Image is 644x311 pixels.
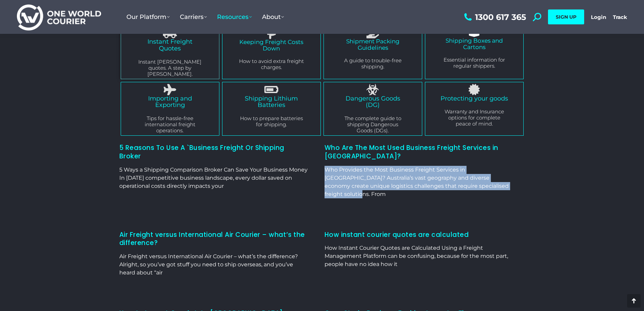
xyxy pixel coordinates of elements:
[148,95,192,109] a: Importing and Exporting
[126,13,170,21] span: Our Platform
[339,115,407,134] p: The complete guide to shipping Dangerous Goods (DGs).
[119,252,308,277] p: Air Freight versus International Air Courier – what’s the difference? Alright, so you’ve got stuf...
[346,38,400,51] a: Shipment Packing Guidelines
[367,84,378,95] a: Dangerous Goods (DG)
[164,84,175,95] a: Importing and Exporting
[119,143,284,161] a: 5 Reasons To Use A `Business Freight Or Shipping Broker
[136,115,204,134] p: Tips for hassle-free international freight operations.
[325,166,513,198] p: Who Provides the Most Business Freight Services in [GEOGRAPHIC_DATA]? Australia’s vast geography ...
[325,143,499,161] a: Who Are The Most Used Business Freight Services in [GEOGRAPHIC_DATA]?
[119,230,305,248] a: Air Freight versus International Air Courier – what’s the difference?
[345,95,400,109] a: Dangerous Goods (DG)
[119,166,308,190] p: 5 Ways a Shipping Comparison Broker Can Save Your Business Money In [DATE] competitive business l...
[591,14,606,20] a: Login
[325,230,469,239] a: How instant courier quotes are calculated
[238,115,305,128] p: How to prepare batteries for shipping.
[266,84,277,95] a: Shipping Lithium Batteries
[440,57,508,69] p: Essential information for regular shippers.
[212,6,257,27] a: Resources
[446,37,503,50] a: Shipping Boxes and Cartons
[245,95,298,109] a: Shipping Lithium Batteries
[440,109,508,127] p: Warranty and Insurance options for complete peace of mind.
[469,84,480,95] a: Protecting your goods
[548,9,584,24] a: SIGN UP
[147,38,192,52] a: Instant Freight Quotes
[339,58,407,70] p: A guide to trouble-free shipping.
[325,244,513,268] p: How Instant Courier Quotes are Calculated Using a Freight Management Platform can be confusing, b...
[238,58,305,70] p: How to avoid extra freight charges.
[440,95,508,102] a: Protecting your goods
[217,13,252,21] span: Resources
[136,59,204,77] p: Instant [PERSON_NAME] quotes. A step by [PERSON_NAME].
[239,39,303,52] a: Keeping Freight Costs Down
[613,14,627,20] a: Track
[262,13,284,21] span: About
[121,6,175,27] a: Our Platform
[175,6,212,27] a: Carriers
[17,3,101,31] img: One World Courier
[180,13,207,21] span: Carriers
[257,6,289,27] a: About
[556,14,576,20] span: SIGN UP
[462,13,526,21] a: 1300 617 365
